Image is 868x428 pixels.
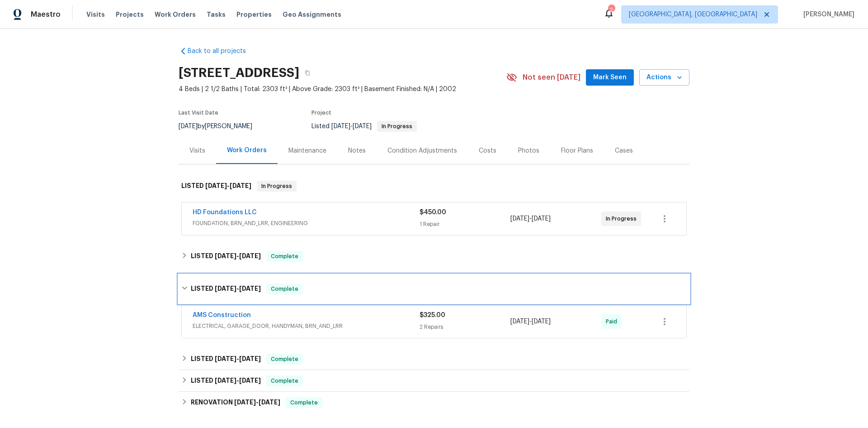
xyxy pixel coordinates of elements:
[116,10,144,19] span: Projects
[239,253,261,259] span: [DATE]
[191,375,261,386] h6: LISTED
[479,146,496,155] div: Costs
[86,10,105,19] span: Visits
[267,355,302,364] span: Complete
[532,216,551,222] span: [DATE]
[267,284,302,293] span: Complete
[207,11,226,18] span: Tasks
[311,110,331,115] span: Project
[378,124,416,129] span: In Progress
[230,183,251,189] span: [DATE]
[420,322,510,332] div: 2 Repairs
[215,377,236,384] span: [DATE]
[179,172,689,201] div: LISTED [DATE]-[DATE]In Progress
[205,183,227,189] span: [DATE]
[561,146,593,155] div: Floor Plans
[191,284,261,294] h6: LISTED
[193,219,420,228] span: FOUNDATION, BRN_AND_LRR, ENGINEERING
[215,356,261,362] span: -
[179,348,689,370] div: LISTED [DATE]-[DATE]Complete
[215,285,236,292] span: [DATE]
[215,285,261,292] span: -
[227,146,267,155] div: Work Orders
[191,397,280,408] h6: RENOVATION
[353,123,372,130] span: [DATE]
[179,47,265,56] a: Back to all projects
[518,146,539,155] div: Photos
[283,10,341,19] span: Geo Assignments
[510,318,529,325] span: [DATE]
[267,252,302,261] span: Complete
[215,377,261,384] span: -
[234,399,256,405] span: [DATE]
[155,10,196,19] span: Work Orders
[179,121,263,132] div: by [PERSON_NAME]
[387,146,457,155] div: Condition Adjustments
[523,73,580,82] span: Not seen [DATE]
[348,146,366,155] div: Notes
[179,110,218,115] span: Last Visit Date
[258,182,296,191] span: In Progress
[311,123,417,130] span: Listed
[236,10,272,19] span: Properties
[267,376,302,385] span: Complete
[189,146,205,155] div: Visits
[191,354,261,365] h6: LISTED
[639,69,689,86] button: Actions
[615,146,633,155] div: Cases
[193,322,420,331] span: ELECTRICAL, GARAGE_DOOR, HANDYMAN, BRN_AND_LRR
[234,399,280,405] span: -
[215,253,261,259] span: -
[181,181,251,192] h6: LISTED
[215,356,236,362] span: [DATE]
[179,274,689,303] div: LISTED [DATE]-[DATE]Complete
[288,146,326,155] div: Maintenance
[532,318,551,325] span: [DATE]
[420,220,510,229] div: 1 Repair
[179,370,689,392] div: LISTED [DATE]-[DATE]Complete
[331,123,350,130] span: [DATE]
[608,5,614,14] div: 2
[606,214,640,223] span: In Progress
[629,10,757,19] span: [GEOGRAPHIC_DATA], [GEOGRAPHIC_DATA]
[193,209,257,216] a: HD Foundations LLC
[205,183,251,189] span: -
[287,398,321,407] span: Complete
[510,317,551,326] span: -
[193,312,251,318] a: AMS Construction
[179,245,689,267] div: LISTED [DATE]-[DATE]Complete
[179,85,506,94] span: 4 Beds | 2 1/2 Baths | Total: 2303 ft² | Above Grade: 2303 ft² | Basement Finished: N/A | 2002
[586,69,634,86] button: Mark Seen
[510,216,529,222] span: [DATE]
[606,317,621,326] span: Paid
[31,10,61,19] span: Maestro
[259,399,280,405] span: [DATE]
[510,214,551,223] span: -
[646,72,682,83] span: Actions
[420,209,446,216] span: $450.00
[800,10,854,19] span: [PERSON_NAME]
[239,285,261,292] span: [DATE]
[239,377,261,384] span: [DATE]
[239,356,261,362] span: [DATE]
[191,251,261,262] h6: LISTED
[593,72,627,83] span: Mark Seen
[299,65,316,81] button: Copy Address
[179,392,689,414] div: RENOVATION [DATE]-[DATE]Complete
[215,253,236,259] span: [DATE]
[420,312,445,318] span: $325.00
[179,123,198,130] span: [DATE]
[331,123,372,130] span: -
[179,68,299,77] h2: [STREET_ADDRESS]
